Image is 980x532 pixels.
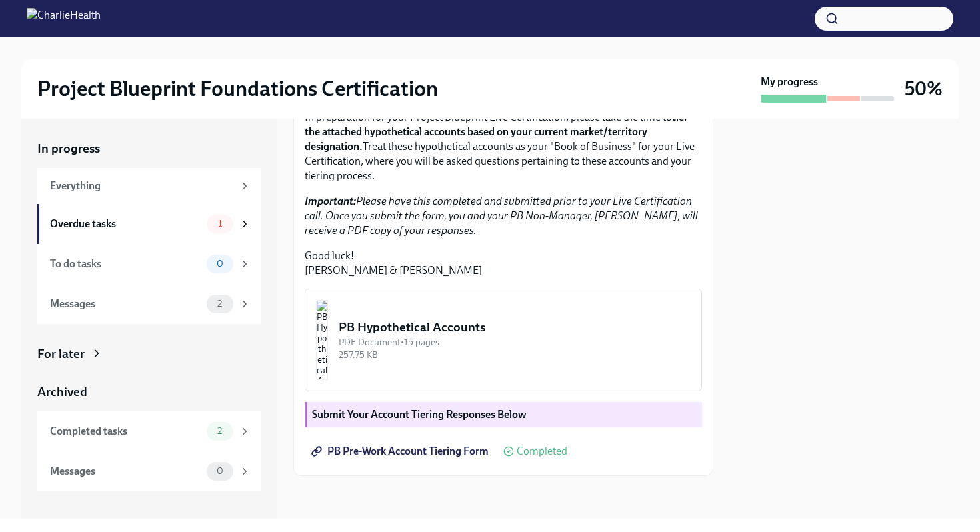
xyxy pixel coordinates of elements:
span: 2 [209,426,230,436]
button: PB Hypothetical AccountsPDF Document•15 pages257.75 KB [305,289,702,391]
img: PB Hypothetical Accounts [316,300,328,380]
div: 257.75 KB [339,349,691,361]
h2: Project Blueprint Foundations Certification [37,75,438,102]
h3: 50% [905,77,943,101]
a: Completed tasks2 [37,411,261,451]
em: Please have this completed and submitted prior to your Live Certification call. Once you submit t... [305,195,698,237]
div: Completed tasks [50,424,201,439]
span: 2 [209,299,230,309]
div: To do tasks [50,257,201,271]
strong: tier the attached hypothetical accounts based on your current market/territory designation. [305,111,688,153]
span: PB Pre-Work Account Tiering Form [314,445,489,458]
div: For later [37,345,85,363]
a: Messages2 [37,284,261,324]
a: For later [37,345,261,363]
div: Overdue tasks [50,217,201,231]
strong: Submit Your Account Tiering Responses Below [312,408,527,421]
a: In progress [37,140,261,157]
span: 0 [209,259,231,269]
span: 1 [210,219,230,229]
a: Overdue tasks1 [37,204,261,244]
span: 0 [209,466,231,476]
span: Completed [517,446,567,457]
div: Everything [50,179,233,193]
div: Messages [50,464,201,479]
a: Messages0 [37,451,261,491]
strong: Important: [305,195,356,207]
a: PB Pre-Work Account Tiering Form [305,438,498,465]
div: PB Hypothetical Accounts [339,319,691,336]
p: Good luck! [PERSON_NAME] & [PERSON_NAME] [305,249,702,278]
div: Messages [50,297,201,311]
img: CharlieHealth [27,8,101,29]
div: PDF Document • 15 pages [339,336,691,349]
strong: My progress [761,75,818,89]
p: In preparation for your Project Blueprint Live Certification, please take the time to Treat these... [305,110,702,183]
a: Everything [37,168,261,204]
a: Archived [37,383,261,401]
a: To do tasks0 [37,244,261,284]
